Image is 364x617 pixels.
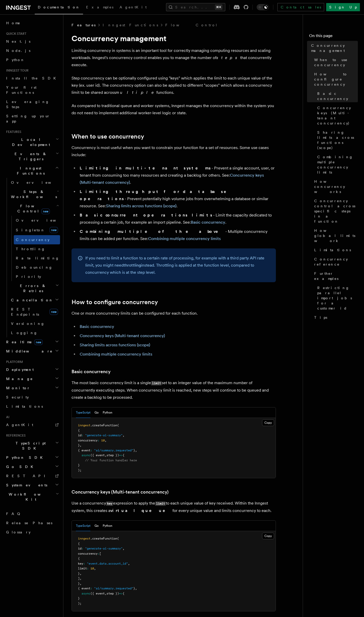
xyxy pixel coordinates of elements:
span: Logging [11,331,38,335]
span: concurrency [78,439,98,442]
button: Go [95,407,99,418]
span: Monitor [4,385,30,391]
span: "ai/summary.requested" [94,449,133,452]
a: REST Endpointsnew [9,305,60,319]
span: } [133,449,135,452]
span: Overview [16,218,68,222]
button: TypeScript [76,521,90,531]
a: Contact sales [277,3,324,11]
span: Quick start [4,32,26,36]
span: , [80,443,81,447]
span: Priority [16,275,41,279]
p: As compared to traditional queue and worker systems, Inngest manages the concurrency within the s... [72,102,276,117]
a: Limitations [312,245,358,255]
a: Flow Control [165,22,218,28]
a: When to use concurrency [72,133,144,140]
span: : [90,587,92,590]
span: , [80,582,81,585]
span: } [133,587,135,590]
kbd: ⌘K [215,5,222,10]
span: Go SDK [4,464,36,469]
li: - Prevent a single account, user, or tenant from consuming too many resources and creating a back... [78,165,276,186]
span: id [78,547,81,550]
button: TypeScript SDK [4,439,60,453]
span: step }) [107,592,119,595]
a: How global limits work [312,226,358,245]
span: 10 [101,439,105,442]
span: TypeScript SDK [4,441,55,451]
strong: Basic concurrent operations limits [80,213,213,218]
button: Python SDK [4,453,60,462]
a: Combining multiple concurrency limits [315,152,358,177]
span: async [81,453,90,457]
span: Install the SDK [6,76,59,80]
span: "generate-ai-summary" [85,433,123,437]
span: Home [6,20,20,26]
span: REST Endpoints [11,307,39,316]
span: inngest [78,537,90,540]
span: FAQ [6,512,23,516]
code: limit [151,381,162,385]
span: Realtime [4,339,43,345]
span: Middleware [4,349,53,354]
span: : [98,439,99,442]
span: "generate-ai-summary" [85,547,123,550]
span: Leveraging Steps [6,100,49,109]
span: Local Development [4,137,56,147]
button: Manage [4,374,60,383]
a: Next.js [4,37,60,46]
button: Local Development [4,135,60,149]
a: Glossary [4,528,60,537]
span: { [78,557,80,560]
button: System events [4,481,60,490]
span: Concurrency reference [314,257,358,267]
span: { event [78,449,90,452]
span: Limitations [6,404,43,408]
span: Concurrency management [311,43,358,53]
a: Sharing limits across functions (scope) [80,342,150,347]
button: Python [103,521,112,531]
span: AgentKit [120,5,147,9]
span: , [105,439,107,442]
span: AgentKit [6,423,33,427]
span: 10 [90,567,94,570]
a: Overview [14,216,60,225]
a: Python [4,55,60,64]
a: Throttling [14,244,60,254]
span: Rate limiting [16,256,59,260]
span: Deployment [4,367,34,372]
span: inngest [78,424,90,427]
span: new [41,209,50,214]
li: - Limit the capacity dedicated to processing a certain job, for example an import pipeline. See: . [78,212,276,226]
a: Your first Functions [4,83,60,97]
a: Examples [83,2,116,14]
a: Security [4,393,60,402]
span: Inngest Functions [4,166,55,176]
a: AgentKit [4,420,60,429]
a: Leveraging Steps [4,97,60,111]
button: Events & Triggers [4,149,60,164]
button: Go SDK [4,462,60,471]
a: Versioning [9,319,60,328]
span: , [105,592,107,595]
span: How global limits work [314,228,358,243]
span: When to use concurrency [314,57,358,67]
span: Security [6,395,29,399]
div: Inngest Functions [4,178,60,337]
span: How to configure concurrency [314,72,358,87]
a: Further examples [312,269,358,283]
h4: On this page [309,33,358,41]
span: "ai/summary.requested" [94,587,133,590]
a: FAQ [4,509,60,518]
a: Concurrency reference [312,255,358,269]
span: Sharing limits across functions (scope) [317,130,358,150]
span: .createFunction [90,537,117,540]
span: , [135,449,137,452]
a: Install the SDK [4,74,60,83]
a: Singletonnew [14,225,60,235]
span: Next.js [6,39,30,43]
button: Search...⌘K [166,3,225,11]
span: , [80,577,81,580]
em: multiple [116,90,156,95]
span: } [78,572,80,575]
